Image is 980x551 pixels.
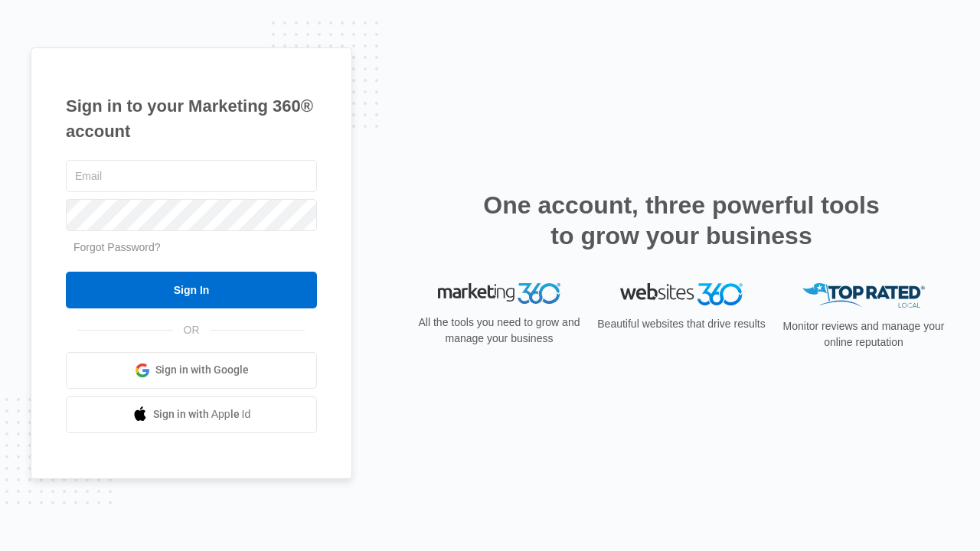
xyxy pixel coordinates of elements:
[153,406,251,422] span: Sign in with Apple Id
[66,160,317,192] input: Email
[438,283,560,305] img: Marketing 360
[66,93,317,144] h1: Sign in to your Marketing 360® account
[66,352,317,389] a: Sign in with Google
[802,283,925,308] img: Top Rated Local
[479,190,884,251] h2: One account, three powerful tools to grow your business
[778,318,949,350] p: Monitor reviews and manage your online reputation
[413,315,585,347] p: All the tools you need to grow and manage your business
[596,316,767,332] p: Beautiful websites that drive results
[73,241,161,253] a: Forgot Password?
[66,272,317,308] input: Sign In
[66,396,317,433] a: Sign in with Apple Id
[155,362,249,378] span: Sign in with Google
[173,322,211,338] span: OR
[620,283,743,305] img: Websites 360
